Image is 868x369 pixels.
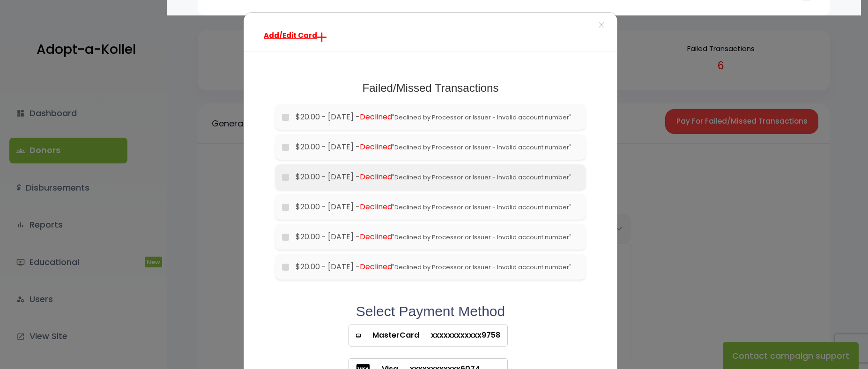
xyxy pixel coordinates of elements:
[257,27,334,44] a: Add/Edit Card
[296,201,579,213] label: $20.00 - [DATE] -
[392,203,571,212] span: "Declined by Processor or Issuer - Invalid account number"
[392,143,571,152] span: "Declined by Processor or Issuer - Invalid account number"
[275,81,586,95] h1: Failed/Missed Transactions
[296,171,579,183] label: $20.00 - [DATE] -
[392,113,571,122] span: "Declined by Processor or Issuer - Invalid account number"
[360,261,392,272] span: Declined
[275,303,586,320] h2: Select Payment Method
[598,15,605,36] span: ×
[419,330,500,341] span: xxxxxxxxxxxx9758
[296,141,579,153] label: $20.00 - [DATE] -
[360,111,392,122] span: Declined
[296,231,579,243] label: $20.00 - [DATE] -
[361,330,419,341] span: MasterCard
[296,111,579,123] label: $20.00 - [DATE] -
[360,201,392,212] span: Declined
[392,173,571,182] span: "Declined by Processor or Issuer - Invalid account number"
[264,30,317,40] span: Add/Edit Card
[392,233,571,242] span: "Declined by Processor or Issuer - Invalid account number"
[360,141,392,152] span: Declined
[392,263,571,272] span: "Declined by Processor or Issuer - Invalid account number"
[296,261,579,273] label: $20.00 - [DATE] -
[586,13,617,39] button: ×
[360,231,392,242] span: Declined
[360,171,392,182] span: Declined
